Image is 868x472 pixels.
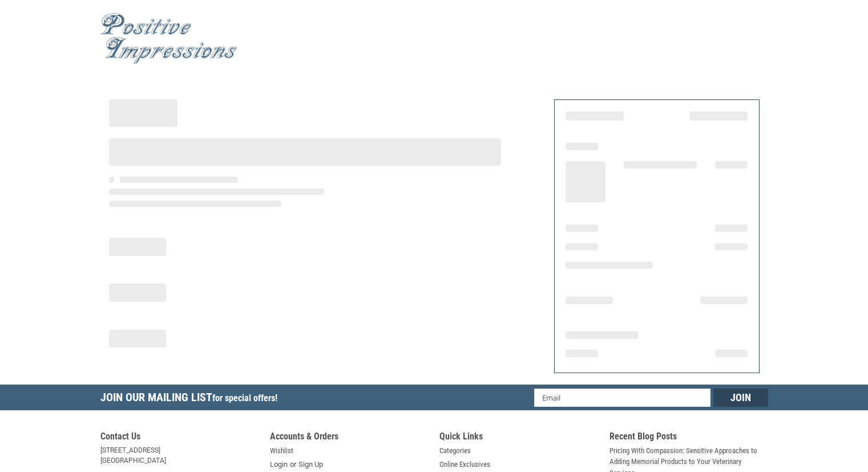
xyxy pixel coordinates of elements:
h5: Accounts & Orders [270,431,429,445]
a: Online Exclusives [439,459,490,470]
a: Login [270,459,288,470]
input: Email [534,389,710,407]
h5: Recent Blog Posts [609,431,768,445]
h5: Join Our Mailing List [100,385,283,414]
a: Wishlist [270,445,293,457]
input: Join [713,389,768,407]
img: Positive Impressions [100,13,237,64]
h5: Quick Links [439,431,598,445]
span: for special offers! [212,393,277,403]
a: Sign Up [298,459,323,470]
h5: Contact Us [100,431,259,445]
a: Categories [439,445,471,457]
span: or [283,459,303,470]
